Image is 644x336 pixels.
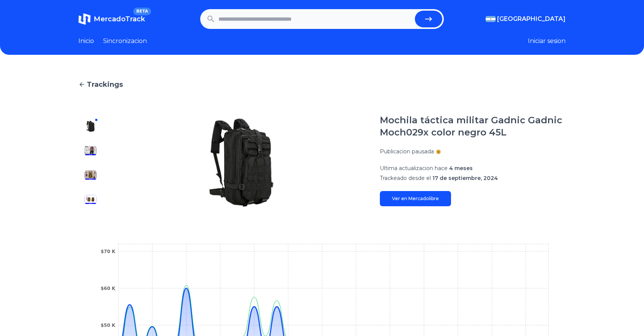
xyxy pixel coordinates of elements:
[497,14,566,24] span: [GEOGRAPHIC_DATA]
[84,145,97,157] img: Mochila táctica militar Gadnic Gadnic Moch029x color negro 45L
[133,8,151,15] span: BETA
[100,323,115,328] tspan: $50 K
[94,15,145,23] span: MercadoTrack
[432,175,498,182] span: 17 de septiembre, 2024
[528,37,566,46] button: Iniciar sesion
[380,148,434,155] p: Publicacion pausada
[380,191,451,206] a: Ver en Mercadolibre
[380,165,448,172] span: Ultima actualizacion hace
[380,175,431,182] span: Trackeado desde el
[118,114,365,212] img: Mochila táctica militar Gadnic Gadnic Moch029x color negro 45L
[84,169,97,181] img: Mochila táctica militar Gadnic Gadnic Moch029x color negro 45L
[449,165,473,172] span: 4 meses
[78,13,145,25] a: MercadoTrackBETA
[100,249,115,254] tspan: $70 K
[87,79,123,90] span: Trackings
[78,37,94,46] a: Inicio
[84,120,97,132] img: Mochila táctica militar Gadnic Gadnic Moch029x color negro 45L
[486,14,566,24] button: [GEOGRAPHIC_DATA]
[103,37,147,46] a: Sincronizacion
[380,114,566,139] h1: Mochila táctica militar Gadnic Gadnic Moch029x color negro 45L
[486,16,496,22] img: Argentina
[100,286,115,291] tspan: $60 K
[84,193,97,205] img: Mochila táctica militar Gadnic Gadnic Moch029x color negro 45L
[78,13,91,25] img: MercadoTrack
[78,79,566,90] a: Trackings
